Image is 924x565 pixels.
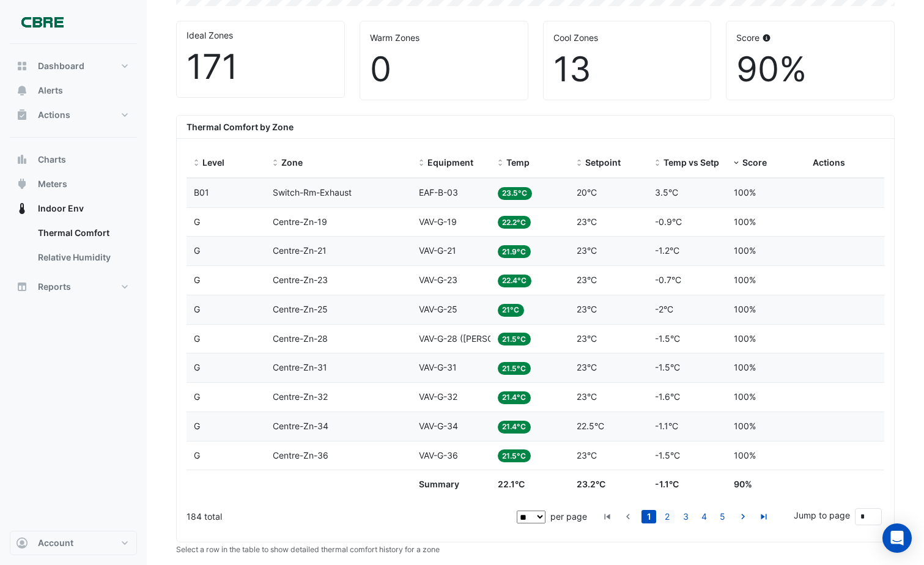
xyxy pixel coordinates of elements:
span: 21.4°C [498,421,531,434]
span: 100% [734,275,756,285]
div: Cool Zones [553,31,701,44]
span: 100% [734,391,756,402]
li: page 1 [640,510,658,523]
span: 21.5°C [498,362,531,375]
span: G [194,304,200,314]
span: 22.2°C [498,216,531,229]
div: 13 [553,49,701,90]
div: 90% [736,49,884,90]
span: 23°C [577,245,597,256]
span: VAV-G-36 [419,450,458,460]
a: Relative Humidity [28,245,137,270]
span: 100% [734,421,756,431]
span: -1.5°C [655,450,680,460]
span: -1.5°C [655,362,680,372]
span: per page [550,511,587,522]
span: 22.5°C [577,421,604,431]
a: 3 [678,510,693,523]
span: 3.5°C [655,187,678,198]
span: Centre-Zn-32 [273,391,328,402]
a: go to next page [736,510,750,523]
span: Indoor Env [38,202,84,215]
span: VAV-G-31 [419,362,457,372]
span: 23.5°C [498,187,533,200]
span: Temp [506,157,530,168]
span: Actions [813,157,845,168]
span: 100% [734,216,756,227]
a: go to previous page [621,510,635,523]
span: Dashboard [38,60,84,72]
div: 171 [187,46,334,87]
span: 21.4°C [498,391,531,404]
span: VAV-G-32 [419,391,457,402]
a: 2 [660,510,675,523]
a: go to last page [756,510,771,523]
app-icon: Actions [16,109,28,121]
button: Indoor Env [10,196,137,221]
span: Level [202,157,224,168]
button: Charts [10,147,137,172]
span: G [194,216,200,227]
span: 22.4°C [498,275,532,287]
a: 1 [641,510,656,523]
span: 100% [734,187,756,198]
span: 21.5°C [498,449,531,462]
span: VAV-G-34 [419,421,458,431]
div: Score [736,31,884,44]
a: Thermal Comfort [28,221,137,245]
div: Open Intercom Messenger [882,523,912,553]
span: Account [38,537,73,549]
span: Centre-Zn-19 [273,216,327,227]
button: Reports [10,275,137,299]
span: -1.1°C [655,479,679,489]
label: Jump to page [794,509,850,522]
span: Centre-Zn-34 [273,421,328,431]
span: Centre-Zn-31 [273,362,327,372]
span: 100% [734,333,756,344]
span: Equipment [427,157,473,168]
span: Score [742,157,767,168]
a: 4 [697,510,711,523]
span: 90% [734,479,752,489]
span: G [194,421,200,431]
span: -1.6°C [655,391,680,402]
div: 184 total [187,501,514,532]
span: 100% [734,304,756,314]
span: 100% [734,245,756,256]
span: 23°C [577,216,597,227]
button: Actions [10,103,137,127]
span: Centre-Zn-21 [273,245,327,256]
span: -2°C [655,304,673,314]
span: Reports [38,281,71,293]
span: G [194,245,200,256]
span: 23°C [577,275,597,285]
div: 0 [370,49,518,90]
span: 23°C [577,333,597,344]
li: page 3 [676,510,695,523]
span: VAV-G-21 [419,245,456,256]
span: Centre-Zn-28 [273,333,328,344]
span: 100% [734,362,756,372]
a: go to first page [600,510,615,523]
span: Zone [281,157,303,168]
span: Setpoint [585,157,621,168]
span: -0.7°C [655,275,681,285]
app-icon: Reports [16,281,28,293]
span: VAV-G-25 [419,304,457,314]
span: -0.9°C [655,216,682,227]
span: 22.1°C [498,479,525,489]
app-icon: Alerts [16,84,28,97]
span: VAV-G-28 (NABERS IE) [419,333,545,344]
li: page 5 [713,510,731,523]
span: 100% [734,450,756,460]
li: page 4 [695,510,713,523]
span: 21°C [498,304,525,317]
app-icon: Charts [16,153,28,166]
li: page 2 [658,510,676,523]
span: Centre-Zn-23 [273,275,328,285]
button: Dashboard [10,54,137,78]
span: G [194,333,200,344]
span: EAF-B-03 [419,187,458,198]
span: G [194,391,200,402]
span: 23°C [577,362,597,372]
